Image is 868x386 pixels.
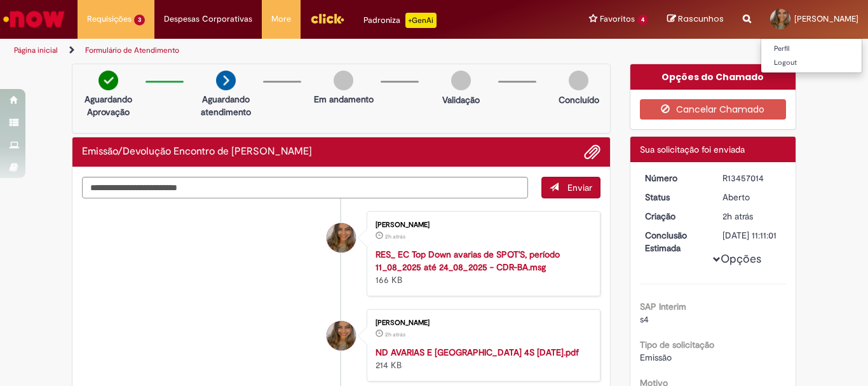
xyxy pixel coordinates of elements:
button: Enviar [541,177,600,198]
a: ND AVARIAS E [GEOGRAPHIC_DATA] 4S [DATE].pdf [376,347,579,358]
div: R13457014 [722,172,782,184]
ul: Trilhas de página [10,39,569,62]
p: Aguardando atendimento [195,93,257,118]
img: img-circle-grey.png [334,71,353,90]
span: 2h atrás [385,233,405,240]
span: Despesas Corporativas [164,13,252,25]
img: img-circle-grey.png [451,71,471,90]
time: 28/08/2025 11:10:57 [722,210,753,222]
time: 28/08/2025 11:10:23 [385,331,405,338]
a: Página inicial [14,45,58,55]
p: +GenAi [405,13,437,28]
span: 2h atrás [722,210,753,222]
time: 28/08/2025 11:10:31 [385,233,405,240]
div: Opções do Chamado [630,64,796,90]
p: Em andamento [314,93,374,106]
div: [DATE] 11:11:01 [722,229,782,242]
p: Aguardando Aprovação [78,93,139,118]
img: ServiceNow [1,6,67,32]
div: Aberto [722,191,782,203]
div: Padroniza [363,13,437,28]
img: click_logo_yellow_360x200.png [310,9,344,28]
div: Larissa Martins De Oliveira [327,321,356,350]
span: Emissão [640,352,672,363]
span: More [271,13,291,25]
img: arrow-next.png [216,71,236,90]
span: s4 [640,314,649,325]
a: Perfil [761,42,862,56]
div: 28/08/2025 11:10:57 [722,210,782,223]
dt: Número [635,172,714,184]
textarea: Digite sua mensagem aqui... [82,177,528,198]
dt: Conclusão Estimada [635,229,714,254]
div: Larissa Martins De Oliveira [327,223,356,252]
span: Sua solicitação foi enviada [640,144,745,155]
div: 214 KB [376,346,587,371]
a: Logout [761,56,862,70]
dt: Status [635,191,714,203]
button: Cancelar Chamado [640,99,787,120]
dt: Criação [635,210,714,223]
h2: Emissão/Devolução Encontro de Contas Fornecedor Histórico de tíquete [82,146,312,158]
span: 3 [134,15,145,25]
b: Tipo de solicitação [640,339,714,350]
div: [PERSON_NAME] [376,221,587,229]
b: SAP Interim [640,301,686,312]
span: Enviar [567,182,592,193]
img: check-circle-green.png [98,71,118,90]
p: Validação [442,93,480,106]
span: Rascunhos [678,13,724,25]
a: Rascunhos [667,13,724,25]
span: Favoritos [600,13,635,25]
span: [PERSON_NAME] [794,13,858,24]
span: 2h atrás [385,331,405,338]
a: RES_ EC Top Down avarias de SPOT'S, período 11_08_2025 até 24_08_2025 - CDR-BA.msg [376,249,560,273]
button: Adicionar anexos [584,144,600,160]
p: Concluído [559,93,599,106]
a: Formulário de Atendimento [85,45,179,55]
span: Requisições [87,13,132,25]
div: [PERSON_NAME] [376,319,587,327]
span: 4 [637,15,648,25]
div: 166 KB [376,248,587,286]
img: img-circle-grey.png [569,71,588,90]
